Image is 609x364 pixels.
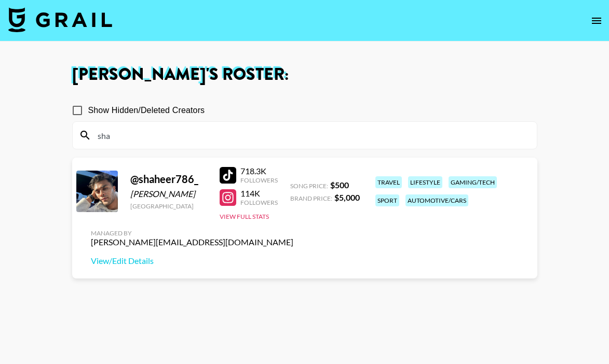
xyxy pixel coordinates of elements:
[130,189,207,199] div: [PERSON_NAME]
[91,256,293,266] a: View/Edit Details
[334,192,360,202] strong: $ 5,000
[586,10,607,31] button: open drawer
[290,182,328,190] span: Song Price:
[330,180,349,190] strong: $ 500
[405,194,468,206] div: automotive/cars
[130,202,207,210] div: [GEOGRAPHIC_DATA]
[240,176,278,184] div: Followers
[91,237,293,247] div: [PERSON_NAME][EMAIL_ADDRESS][DOMAIN_NAME]
[88,104,205,117] span: Show Hidden/Deleted Creators
[91,229,293,237] div: Managed By
[240,199,278,206] div: Followers
[375,194,399,206] div: sport
[91,127,531,144] input: Search by User Name
[449,176,497,188] div: gaming/tech
[240,166,278,176] div: 718.3K
[375,176,402,188] div: travel
[220,213,269,220] button: View Full Stats
[240,188,278,199] div: 114K
[408,176,442,188] div: lifestyle
[290,194,332,202] span: Brand Price:
[8,7,112,32] img: Grail Talent
[72,66,537,83] h1: [PERSON_NAME] 's Roster:
[130,173,207,186] div: @ shaheer786_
